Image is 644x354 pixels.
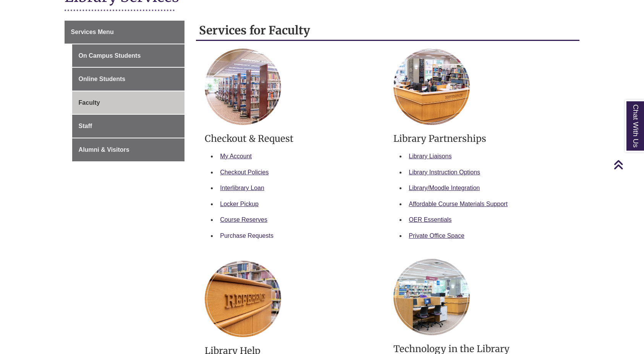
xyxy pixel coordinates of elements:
[220,216,267,223] a: Course Reserves
[65,21,185,44] a: Services Menu
[613,159,642,170] a: Back to Top
[220,169,269,175] a: Checkout Policies
[220,201,259,207] a: Locker Pickup
[409,201,508,207] a: Affordable Course Materials Support
[65,21,185,161] div: Guide Page Menu
[409,232,464,239] a: Private Office Space
[220,153,252,159] a: My Account
[72,68,185,91] a: Online Students
[196,21,579,41] h2: Services for Faculty
[72,91,185,114] a: Faculty
[72,115,185,138] a: Staff
[72,44,185,67] a: On Campus Students
[220,185,264,191] a: Interlibrary Loan
[71,29,114,35] span: Services Menu
[220,232,273,239] a: Purchase Requests
[72,138,185,161] a: Alumni & Visitors
[409,216,451,223] a: OER Essentials
[409,185,480,191] a: Library/Moodle Integration
[409,169,480,175] a: Library Instruction Options
[409,153,451,159] a: Library Liaisons
[205,133,382,145] h3: Checkout & Request
[393,133,571,145] h3: Library Partnerships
